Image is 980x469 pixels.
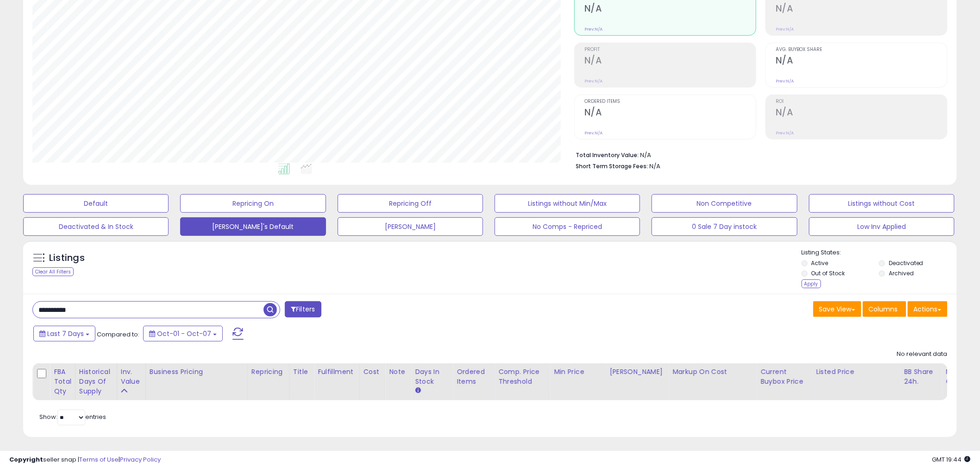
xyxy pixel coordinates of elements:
button: No Comps - Repriced [495,217,640,236]
label: Deactivated [889,259,923,267]
b: Short Term Storage Fees: [576,162,648,170]
h2: N/A [776,107,947,120]
button: 0 Sale 7 Day instock [652,217,797,236]
a: Privacy Policy [120,455,161,464]
span: Ordered Items [584,99,756,104]
button: Listings without Cost [809,194,955,213]
div: Repricing [251,367,285,377]
small: Prev: N/A [584,26,603,32]
div: Comp. Price Threshold [498,367,546,387]
div: Listed Price [816,367,896,377]
a: Terms of Use [79,455,119,464]
h2: N/A [584,55,756,68]
div: Inv. value [121,367,142,387]
button: Actions [908,301,948,317]
div: Note [389,367,407,377]
th: The percentage added to the cost of goods (COGS) that forms the calculator for Min & Max prices. [669,363,757,400]
div: No relevant data [897,350,948,359]
button: Deactivated & In Stock [23,217,169,236]
h2: N/A [776,55,947,68]
div: Apply [802,279,821,288]
label: Archived [889,269,914,277]
label: Out of Stock [811,269,845,277]
span: N/A [649,162,660,171]
div: Fulfillment [318,367,355,377]
div: Clear All Filters [32,267,74,276]
div: Cost [364,367,382,377]
div: Num of Comp. [946,367,980,387]
button: [PERSON_NAME]'s Default [180,217,326,236]
span: Oct-01 - Oct-07 [157,329,211,338]
div: Ordered Items [457,367,490,387]
small: Prev: N/A [584,78,603,84]
div: FBA Total Qty [54,367,71,396]
button: Non Competitive [652,194,797,213]
div: [PERSON_NAME] [609,367,665,377]
li: N/A [576,149,941,160]
h2: N/A [776,3,947,16]
h2: N/A [584,107,756,120]
div: seller snap | | [9,456,161,464]
div: Historical Days Of Supply [79,367,113,396]
span: 2025-10-15 19:44 GMT [932,455,971,464]
strong: Copyright [9,455,43,464]
span: Profit [584,47,756,52]
small: Prev: N/A [776,78,794,84]
span: Show: entries [39,412,106,421]
h2: N/A [584,3,756,16]
h5: Listings [49,252,85,265]
button: Last 7 Days [33,326,95,342]
button: Filters [285,301,321,317]
small: Days In Stock. [415,387,421,395]
small: Prev: N/A [776,26,794,32]
label: Active [811,259,829,267]
span: Last 7 Days [47,329,84,338]
p: Listing States: [802,248,957,257]
div: Markup on Cost [672,367,753,377]
span: ROI [776,99,947,104]
div: BB Share 24h. [904,367,938,387]
button: Default [23,194,169,213]
small: Prev: N/A [776,130,794,136]
button: Listings without Min/Max [495,194,640,213]
button: [PERSON_NAME] [338,217,483,236]
button: Repricing Off [338,194,483,213]
button: Save View [813,301,861,317]
button: Repricing On [180,194,326,213]
div: Business Pricing [150,367,244,377]
span: Columns [869,304,898,314]
button: Low Inv Applied [809,217,955,236]
small: Prev: N/A [584,130,603,136]
div: Title [293,367,310,377]
b: Total Inventory Value: [576,151,639,159]
span: Compared to: [97,330,139,339]
span: Avg. Buybox Share [776,47,947,52]
button: Columns [863,301,906,317]
button: Oct-01 - Oct-07 [143,326,223,342]
div: Days In Stock [415,367,449,387]
div: Min Price [554,367,602,377]
div: Current Buybox Price [760,367,808,387]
